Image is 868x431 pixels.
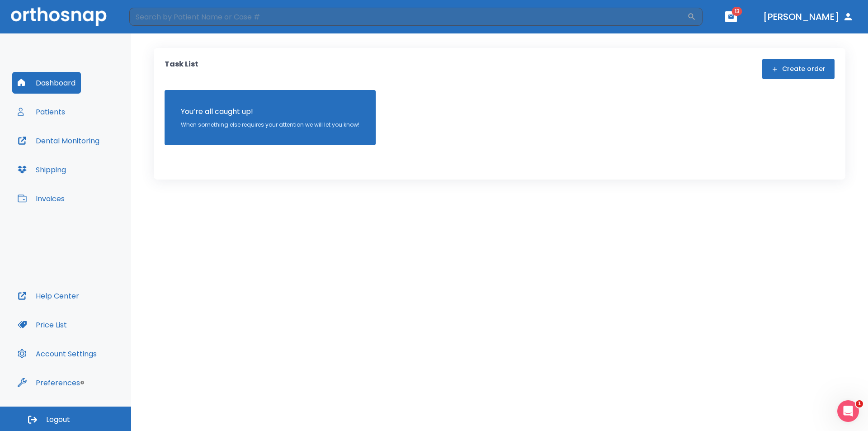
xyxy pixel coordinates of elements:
[12,130,105,152] button: Dental Monitoring
[732,7,742,16] span: 13
[12,72,81,94] button: Dashboard
[12,159,71,180] button: Shipping
[181,121,359,129] p: When something else requires your attention we will let you know!
[12,372,85,393] button: Preferences
[12,101,71,123] button: Patients
[762,59,835,79] button: Create order
[837,400,859,422] iframe: Intercom live chat
[129,8,687,26] input: Search by Patient Name or Case #
[12,343,102,365] button: Account Settings
[759,9,857,25] button: [PERSON_NAME]
[856,400,863,407] span: 1
[78,379,86,387] div: Tooltip anchor
[46,415,70,425] span: Logout
[12,188,70,209] button: Invoices
[11,7,107,26] img: Orthosnap
[12,314,72,336] button: Price List
[165,59,198,79] p: Task List
[181,106,359,117] p: You’re all caught up!
[12,285,85,307] button: Help Center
